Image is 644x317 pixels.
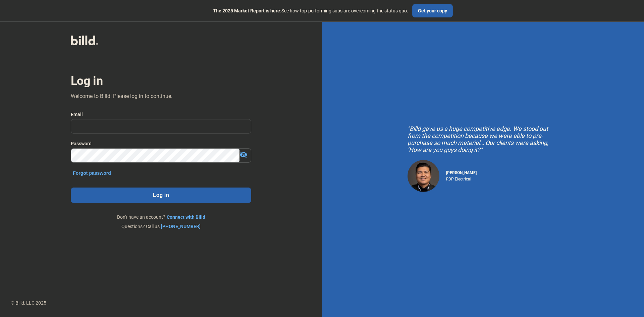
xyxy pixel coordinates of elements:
[213,7,408,14] div: See how top-performing subs are overcoming the status quo.
[446,170,477,175] span: [PERSON_NAME]
[71,73,103,88] div: Log in
[213,8,281,13] span: The 2025 Market Report is here:
[239,151,248,159] mat-icon: visibility_off
[71,223,251,230] div: Questions? Call us
[408,125,558,153] div: "Billd gave us a huge competitive edge. We stood out from the competition because we were able to...
[71,169,113,177] button: Forgot password
[161,223,201,230] a: [PHONE_NUMBER]
[71,188,251,203] button: Log in
[71,92,172,100] div: Welcome to Billd! Please log in to continue.
[446,175,477,181] div: RDP Electrical
[71,140,251,147] div: Password
[71,111,251,118] div: Email
[167,214,205,220] a: Connect with Billd
[408,160,439,192] img: Raul Pacheco
[412,4,453,17] button: Get your copy
[71,214,251,220] div: Don't have an account?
